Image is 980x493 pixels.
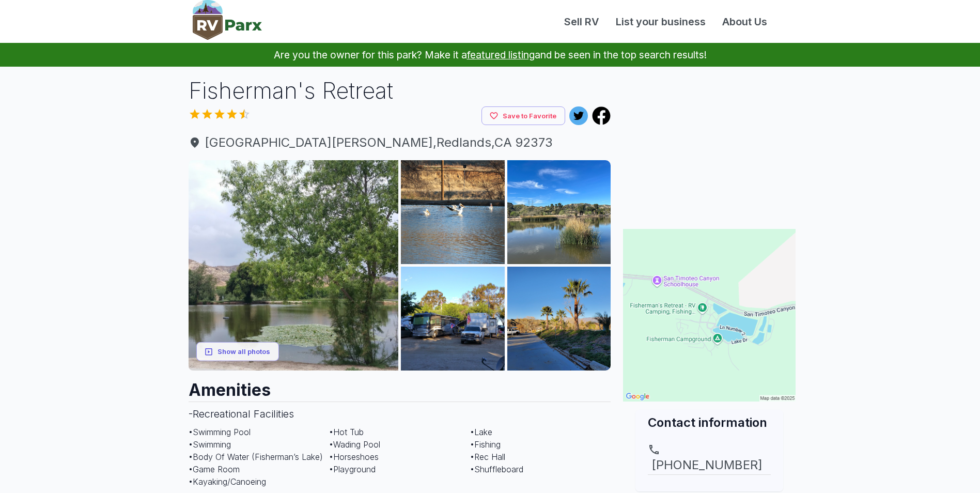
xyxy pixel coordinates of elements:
span: [GEOGRAPHIC_DATA][PERSON_NAME] , Redlands , CA 92373 [189,133,611,152]
a: [PHONE_NUMBER] [648,443,771,474]
span: • Swimming [189,439,231,450]
iframe: Advertisement [623,75,796,204]
span: • Game Room [189,464,240,474]
span: • Rec Hall [470,452,505,462]
button: Save to Favorite [481,106,565,126]
a: featured listing [467,49,535,61]
p: Are you the owner for this park? Make it a and be seen in the top search results! [12,43,968,67]
a: [GEOGRAPHIC_DATA][PERSON_NAME],Redlands,CA 92373 [189,133,611,152]
h2: Contact information [648,414,771,431]
span: • Kayaking/Canoeing [189,476,266,487]
span: • Fishing [470,439,501,450]
a: About Us [714,14,775,29]
h3: - Recreational Facilities [189,402,611,426]
img: AAcXr8rGvga7ZZaqiDEJtLEiZIbBEccUhVuUw84cEUD00WDc36BpzorhSZk21PyBKfUF5hdgkl71rXJFyGMjEFy_bpjj_mh_d... [189,160,399,371]
img: AAcXr8rdN8pbeHDFHQKTTX9WWnljMNaqexpSmWG9Ea4-xFxPaJ_FNMMC6nc1sVtQNIXR4mNzRmBZ-fTFxrsF62tzxFwO2c_KE... [507,160,611,264]
span: • Body Of Water (Fisherman’s Lake) [189,452,323,462]
img: AAcXr8qNrG0O59osIM9NrR_i1YvIj-PD0_ze0Z1v9TFhLtk9Ug6PW_cc9e_30x9EJEzHRPpyP-AXvYI_efj6y2HN8n7rPwMgq... [401,160,505,264]
span: • Horseshoes [329,452,379,462]
a: List your business [608,14,714,29]
span: • Swimming Pool [189,427,251,437]
img: AAcXr8r0eHQADtCrrPFspt2XM5LAWtxzNKulG1TKiAC4iPKq8HxCeFPDFpTGBXOmKegjcZAP2qiLeAG1iP7h5x6mN7Q9nmZGT... [401,267,505,371]
span: • Shuffleboard [470,464,523,474]
img: AAcXr8plK6J99mHBJPcRGxkh2dWNT7rTqVFJDleY_iqKEUB-2Y2QIHGMvU3A5XNEUy_lIZB_1q3hAD6YdD4oA3pENhqhivqQd... [507,267,611,371]
span: • Playground [329,464,376,474]
a: Sell RV [556,14,608,29]
h1: Fisherman's Retreat [189,75,611,106]
img: Map for Fisherman's Retreat [623,229,796,402]
h2: Amenities [189,371,611,402]
span: • Wading Pool [329,439,380,450]
span: • Lake [470,427,492,437]
span: • Hot Tub [329,427,364,437]
button: Show all photos [196,342,279,361]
